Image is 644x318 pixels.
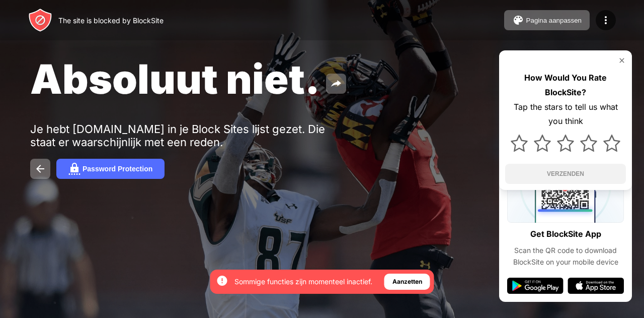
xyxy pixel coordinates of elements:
img: menu-icon.svg [600,14,612,26]
img: star.svg [580,135,597,152]
img: star.svg [557,135,574,152]
img: share.svg [330,78,342,90]
img: back.svg [34,163,46,175]
span: Absoluut niet. [30,54,320,103]
img: star.svg [511,135,528,152]
div: Sommige functies zijn momenteel inactief. [234,277,372,287]
button: VERZENDEN [505,164,626,184]
button: Password Protection [56,159,165,179]
img: star.svg [534,135,551,152]
div: Scan the QR code to download BlockSite on your mobile device [507,245,624,268]
div: Je hebt [DOMAIN_NAME] in je Block Sites lijst gezet. Die staat er waarschijnlijk met een reden. [30,122,341,149]
div: Tap the stars to tell us what you think [505,100,626,129]
div: The site is blocked by BlockSite [58,16,164,25]
img: error-circle-white.svg [216,275,228,287]
img: pallet.svg [512,14,524,26]
img: header-logo.svg [28,8,52,32]
img: app-store.svg [568,278,624,294]
img: rate-us-close.svg [618,56,626,65]
div: Pagina aanpassen [526,17,582,24]
button: Pagina aanpassen [504,10,590,30]
img: google-play.svg [507,278,563,294]
div: Password Protection [83,165,152,173]
div: Get BlockSite App [530,227,601,241]
div: How Would You Rate BlockSite? [505,71,626,100]
div: Aanzetten [392,277,422,287]
img: password.svg [68,163,80,175]
img: star.svg [603,135,620,152]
